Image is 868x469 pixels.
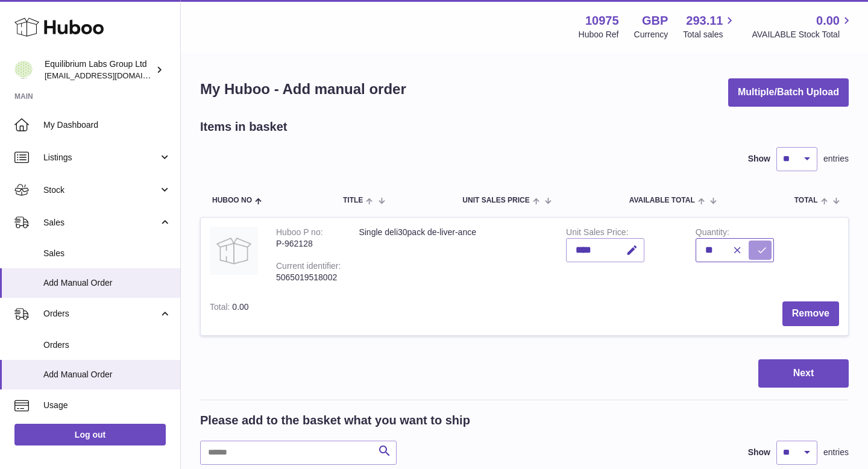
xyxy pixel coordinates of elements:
[823,153,849,165] span: entries
[200,412,470,429] h2: Please add to the basket what you want to ship
[232,302,248,312] span: 0.00
[728,78,849,107] button: Multiple/Batch Upload
[276,227,323,240] div: Huboo P no
[816,13,840,29] span: 0.00
[794,197,818,204] span: Total
[566,227,628,240] label: Unit Sales Price
[45,58,153,81] div: Equilibrium Labs Group Ltd
[43,184,159,196] span: Stock
[45,71,177,80] span: [EMAIL_ADDRESS][DOMAIN_NAME]
[276,272,341,283] div: 5065019518002
[629,197,695,204] span: AVAILABLE Total
[752,13,854,40] a: 0.00 AVAILABLE Stock Total
[43,308,159,319] span: Orders
[642,13,668,29] strong: GBP
[276,261,341,274] div: Current identifier
[210,302,232,315] label: Total
[343,197,363,204] span: Title
[43,400,171,411] span: Usage
[276,238,341,250] div: P-962128
[43,277,171,289] span: Add Manual Order
[683,13,737,40] a: 293.11 Total sales
[634,29,668,40] div: Currency
[43,217,159,228] span: Sales
[782,301,839,326] button: Remove
[43,248,171,259] span: Sales
[14,61,33,79] img: huboo@equilibriumlabs.com
[585,13,619,29] strong: 10975
[210,227,258,275] img: Single deli30pack de-liver-ance
[748,447,770,458] label: Show
[350,218,557,292] td: Single deli30pack de-liver-ance
[748,153,770,165] label: Show
[462,197,529,204] span: Unit Sales Price
[579,29,619,40] div: Huboo Ref
[200,80,406,99] h1: My Huboo - Add manual order
[43,119,171,131] span: My Dashboard
[200,119,288,135] h2: Items in basket
[14,424,166,445] a: Log out
[686,13,723,29] span: 293.11
[43,152,159,163] span: Listings
[212,197,252,204] span: Huboo no
[823,447,849,458] span: entries
[752,29,854,40] span: AVAILABLE Stock Total
[43,339,171,351] span: Orders
[683,29,737,40] span: Total sales
[696,227,729,240] label: Quantity
[43,369,171,380] span: Add Manual Order
[758,359,849,388] button: Next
